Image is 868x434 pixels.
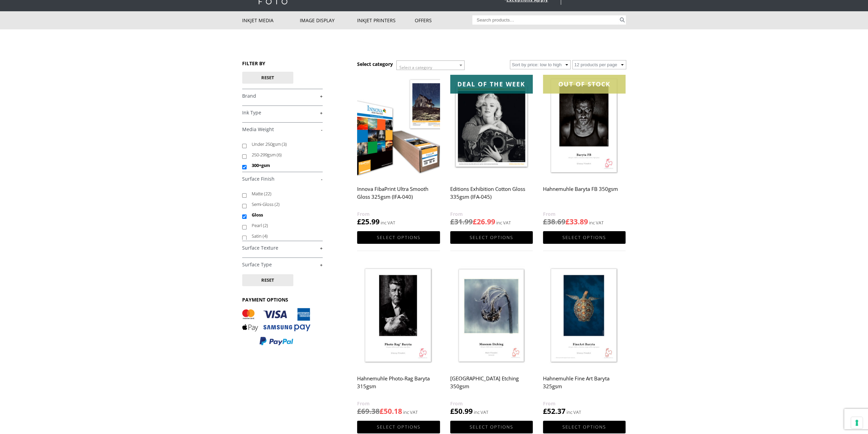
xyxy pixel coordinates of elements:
h4: Surface Texture [242,241,323,254]
h2: Editions Exhibition Cotton Gloss 335gsm (IFA-045) [450,183,533,210]
bdi: 33.89 [565,217,588,226]
a: Select options for “Hahnemuhle Museum Etching 350gsm” [450,421,533,433]
a: + [242,262,323,268]
span: £ [357,406,361,416]
bdi: 52.37 [543,406,565,416]
label: 250-299gsm [252,150,316,160]
span: (2) [275,201,280,207]
h4: Surface Type [242,257,323,271]
a: Innova FibaPrint Ultra Smooth Gloss 325gsm (IFA-040) £25.99 [357,75,440,227]
div: OUT OF STOCK [543,75,626,94]
label: 300+gsm [252,160,316,171]
h4: Surface Finish [242,172,323,185]
span: Select a category [399,65,432,70]
label: Satin [252,231,316,241]
img: PAYMENT OPTIONS [242,308,310,346]
a: Image Display [299,11,357,29]
input: Search products… [472,15,618,25]
select: Shop order [510,60,571,69]
a: [GEOGRAPHIC_DATA] Etching 350gsm £50.99 [450,264,533,416]
img: Hahnemuhle Museum Etching 350gsm [450,264,533,368]
img: Hahnemuhle Baryta FB 350gsm [543,75,626,178]
a: Offers [415,11,472,29]
img: Editions Exhibition Cotton Gloss 335gsm (IFA-045) [450,75,533,178]
label: Pearl [252,220,316,231]
span: (4) [263,233,268,239]
bdi: 38.69 [543,217,565,226]
img: Hahnemuhle Photo-Rag Baryta 315gsm [357,264,440,368]
button: Your consent preferences for tracking technologies [851,417,863,429]
a: Select options for “Editions Exhibition Cotton Gloss 335gsm (IFA-045)” [450,231,533,244]
label: Semi-Gloss [252,199,316,210]
img: Innova FibaPrint Ultra Smooth Gloss 325gsm (IFA-040) [357,75,440,178]
a: + [242,245,323,251]
a: OUT OF STOCK Hahnemuhle Baryta FB 350gsm £38.69£33.89 [543,75,626,227]
span: £ [357,217,361,226]
button: Reset [242,72,293,84]
a: Hahnemuhle Photo-Rag Baryta 315gsm £69.38£50.18 [357,264,440,416]
a: + [242,110,323,116]
span: £ [565,217,570,226]
bdi: 69.38 [357,406,380,416]
span: £ [380,406,384,416]
a: - [242,126,323,133]
a: Select options for “Hahnemuhle Baryta FB 350gsm” [543,231,626,244]
a: Select options for “Innova FibaPrint Ultra Smooth Gloss 325gsm (IFA-040)” [357,231,440,244]
h3: PAYMENT OPTIONS [242,296,323,303]
span: £ [543,217,547,226]
a: Inkjet Media [242,11,300,29]
a: Hahnemuhle Fine Art Baryta 325gsm £52.37 [543,264,626,416]
a: Select options for “Hahnemuhle Photo-Rag Baryta 315gsm” [357,421,440,433]
span: (22) [264,191,271,197]
a: Select options for “Hahnemuhle Fine Art Baryta 325gsm” [543,421,626,433]
bdi: 31.99 [450,217,473,226]
div: Deal of the week [450,75,533,94]
h2: Hahnemuhle Fine Art Baryta 325gsm [543,372,626,400]
a: Deal of the week Editions Exhibition Cotton Gloss 335gsm (IFA-045) £31.99£26.99 [450,75,533,227]
span: £ [473,217,477,226]
span: (6) [277,152,282,158]
a: + [242,93,323,99]
label: Under 250gsm [252,139,316,150]
h2: [GEOGRAPHIC_DATA] Etching 350gsm [450,372,533,400]
button: Search [618,15,626,25]
bdi: 50.18 [380,406,402,416]
button: Reset [242,274,293,286]
span: (2) [263,222,268,228]
bdi: 50.99 [450,406,473,416]
a: Inkjet Printers [357,11,415,29]
img: Hahnemuhle Fine Art Baryta 325gsm [543,264,626,368]
bdi: 25.99 [357,217,380,226]
h2: Hahnemuhle Photo-Rag Baryta 315gsm [357,372,440,400]
span: (3) [282,141,287,147]
label: Matte [252,188,316,199]
h2: Hahnemuhle Baryta FB 350gsm [543,183,626,210]
span: £ [543,406,547,416]
bdi: 26.99 [473,217,495,226]
a: - [242,176,323,182]
h4: Brand [242,89,323,102]
h4: Media Weight [242,122,323,136]
h3: FILTER BY [242,60,323,67]
h4: Ink Type [242,106,323,119]
h3: Select category [357,61,393,67]
span: £ [450,217,454,226]
h2: Innova FibaPrint Ultra Smooth Gloss 325gsm (IFA-040) [357,183,440,210]
label: Gloss [252,210,316,220]
span: £ [450,406,454,416]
